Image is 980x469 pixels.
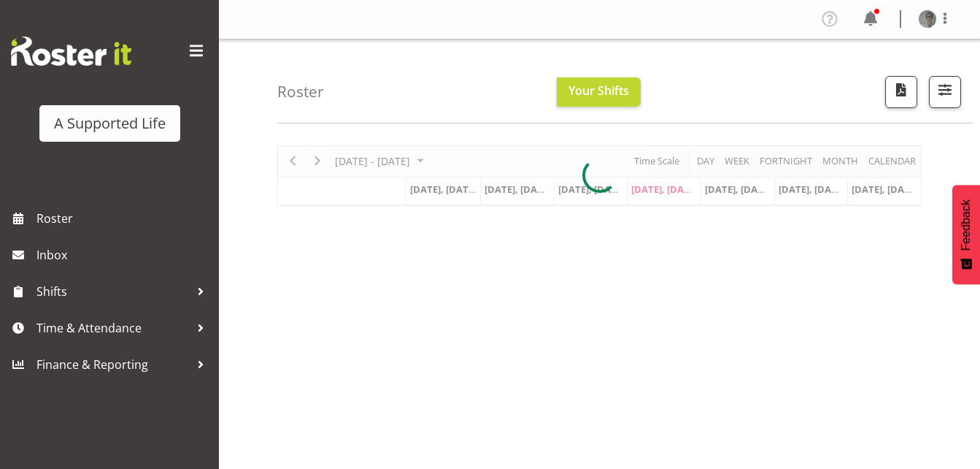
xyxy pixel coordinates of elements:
[36,317,190,339] span: Time & Attendance
[919,10,936,28] img: georgie-dowdallc23b32c6b18244985c17801c8f58939a.png
[36,244,212,266] span: Inbox
[277,83,324,100] h4: Roster
[36,281,190,302] span: Shifts
[54,113,166,134] div: A Supported Life
[568,83,629,99] span: Your Shifts
[11,37,131,66] img: Rosterit website logo
[36,354,190,375] span: Finance & Reporting
[960,199,973,251] span: Feedback
[36,207,212,229] span: Roster
[885,76,917,108] button: Download a PDF of the roster according to the set date range.
[952,185,980,284] button: Feedback - Show survey
[929,76,961,108] button: Filter Shifts
[557,77,641,107] button: Your Shifts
